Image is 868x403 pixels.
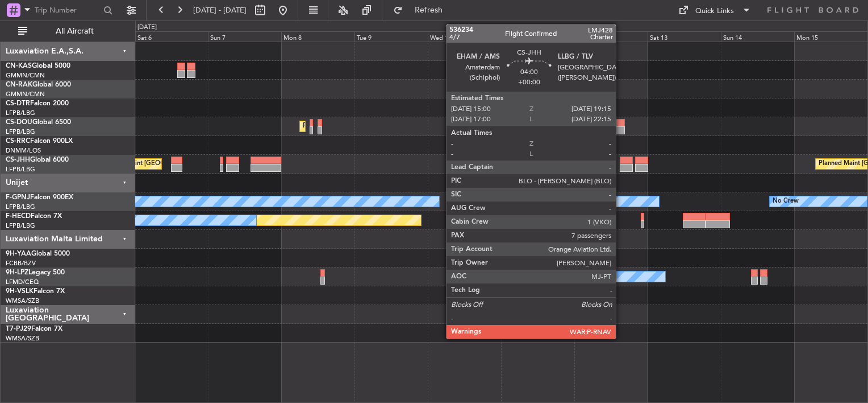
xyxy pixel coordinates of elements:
span: 9H-VSLK [6,288,34,295]
a: 9H-VSLKFalcon 7X [6,288,65,295]
a: WMSA/SZB [6,334,39,343]
span: 9H-LPZ [6,269,28,276]
a: GMMN/CMN [6,90,45,98]
a: 9H-YAAGlobal 5000 [6,250,70,257]
a: LFPB/LBG [6,221,35,230]
a: WMSA/SZB [6,297,39,305]
div: Wed 10 [428,31,501,42]
div: No Crew [559,268,585,285]
span: CS-JHH [6,157,30,163]
span: 9H-YAA [6,250,31,257]
span: [DATE] - [DATE] [193,5,247,15]
span: CS-DOU [6,119,32,126]
div: Quick Links [695,6,734,17]
a: CS-JHHGlobal 6000 [6,157,69,163]
div: Tue 9 [354,31,428,42]
div: Fri 12 [574,31,648,42]
div: No Crew [553,193,579,210]
span: CN-RAK [6,81,32,88]
span: CS-RRC [6,138,30,145]
button: Quick Links [673,1,757,19]
div: Planned Maint [GEOGRAPHIC_DATA] ([GEOGRAPHIC_DATA]) [303,118,482,135]
div: No Crew [773,193,799,210]
input: Trip Number [35,2,100,19]
div: Thu 11 [501,31,574,42]
button: All Aircraft [12,22,123,40]
a: CN-KASGlobal 5000 [6,63,70,69]
span: F-GPNJ [6,194,30,201]
div: Sun 7 [208,31,281,42]
a: CS-DTRFalcon 2000 [6,100,69,107]
div: [DATE] [137,23,157,32]
span: CS-DTR [6,100,30,107]
a: LFMD/CEQ [6,278,39,286]
div: Mon 8 [281,31,354,42]
a: LFPB/LBG [6,109,35,117]
a: LFPB/LBG [6,128,35,136]
button: Refresh [388,1,456,19]
span: T7-PJ29 [6,326,31,332]
a: 9H-LPZLegacy 500 [6,269,65,276]
a: FCBB/BZV [6,259,36,268]
a: CN-RAKGlobal 6000 [6,81,71,88]
a: LFPB/LBG [6,165,35,174]
span: F-HECD [6,213,31,220]
span: CN-KAS [6,63,32,69]
a: T7-PJ29Falcon 7X [6,326,62,332]
a: GMMN/CMN [6,71,45,80]
a: DNMM/LOS [6,146,41,155]
div: Sat 13 [648,31,721,42]
a: CS-DOUGlobal 6500 [6,119,71,126]
span: Refresh [405,6,453,14]
a: LFPB/LBG [6,203,35,211]
a: F-GPNJFalcon 900EX [6,194,73,201]
div: Sun 14 [721,31,794,42]
div: Sat 6 [135,31,208,42]
div: Mon 15 [794,31,867,42]
a: CS-RRCFalcon 900LX [6,138,73,145]
a: F-HECDFalcon 7X [6,213,62,220]
span: All Aircraft [30,27,120,35]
